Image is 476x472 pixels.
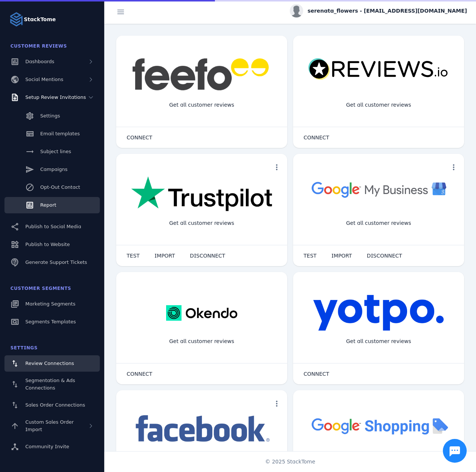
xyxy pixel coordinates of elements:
span: Segmentation & Ads Connections [25,378,75,391]
a: Review Connections [4,355,100,372]
img: yotpo.png [313,294,444,332]
div: Get all customer reviews [340,95,417,115]
span: CONNECT [127,135,152,140]
a: Report [4,197,100,213]
span: Community Invite [25,444,69,449]
button: more [269,160,284,175]
span: serenata_flowers - [EMAIL_ADDRESS][DOMAIN_NAME] [308,7,467,15]
img: googleshopping.png [308,413,449,439]
a: Campaigns [4,161,100,178]
a: Publish to Social Media [4,219,100,235]
span: Opt-Out Contact [40,184,80,190]
a: Subject lines [4,143,100,160]
span: Custom Sales Order Import [25,419,74,432]
span: CONNECT [304,371,329,376]
span: IMPORT [155,253,175,258]
span: Email templates [40,131,80,136]
a: Generate Support Tickets [4,254,100,271]
strong: StackTome [24,16,56,23]
span: Segments Templates [25,319,76,324]
button: DISCONNECT [359,248,410,263]
span: Settings [40,113,60,119]
span: Generate Support Tickets [25,259,87,265]
a: Community Invite [4,439,100,455]
button: TEST [296,248,324,263]
button: IMPORT [147,248,183,263]
span: Publish to Website [25,242,70,247]
span: CONNECT [127,371,152,376]
img: feefo.png [131,58,272,91]
img: Logo image [9,12,24,27]
div: Get all customer reviews [340,213,417,233]
button: serenata_flowers - [EMAIL_ADDRESS][DOMAIN_NAME] [290,4,467,17]
a: Email templates [4,126,100,142]
span: Settings [10,345,38,350]
a: Segmentation & Ads Connections [4,373,100,395]
span: TEST [304,253,317,258]
img: profile.jpg [290,4,303,17]
span: DISCONNECT [367,253,402,258]
span: Subject lines [40,149,71,154]
img: trustpilot.png [131,176,272,213]
span: © 2025 StackTome [265,458,315,466]
span: Report [40,202,56,208]
img: okendo.webp [166,294,237,332]
div: Get all customer reviews [163,213,240,233]
span: DISCONNECT [190,253,225,258]
button: more [269,396,284,411]
div: Get all customer reviews [340,332,417,351]
span: Setup Review Invitations [25,94,86,100]
div: Get all customer reviews [163,332,240,351]
div: Import Products from Google [334,450,422,469]
span: Social Mentions [25,77,63,82]
a: Marketing Segments [4,296,100,312]
span: Customer Segments [10,286,71,291]
span: Customer Reviews [10,43,67,49]
a: Settings [4,108,100,124]
span: IMPORT [331,253,352,258]
button: CONNECT [296,130,337,145]
button: IMPORT [324,248,359,263]
span: Review Connections [25,361,74,366]
a: Segments Templates [4,314,100,330]
div: Get all customer reviews [163,95,240,115]
span: Sales Order Connections [25,402,85,408]
button: TEST [119,248,147,263]
span: Campaigns [40,167,67,172]
span: TEST [127,253,140,258]
span: Marketing Segments [25,301,75,307]
button: CONNECT [296,366,337,381]
button: DISCONNECT [183,248,233,263]
a: Sales Order Connections [4,397,100,413]
span: Dashboards [25,59,54,64]
img: facebook.png [131,413,272,446]
button: more [446,160,461,175]
img: reviewsio.svg [308,58,449,81]
img: googlebusiness.png [308,176,449,203]
a: Opt-Out Contact [4,179,100,195]
a: Publish to Website [4,236,100,253]
span: Publish to Social Media [25,224,81,229]
button: CONNECT [119,130,160,145]
button: CONNECT [119,366,160,381]
span: CONNECT [304,135,329,140]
